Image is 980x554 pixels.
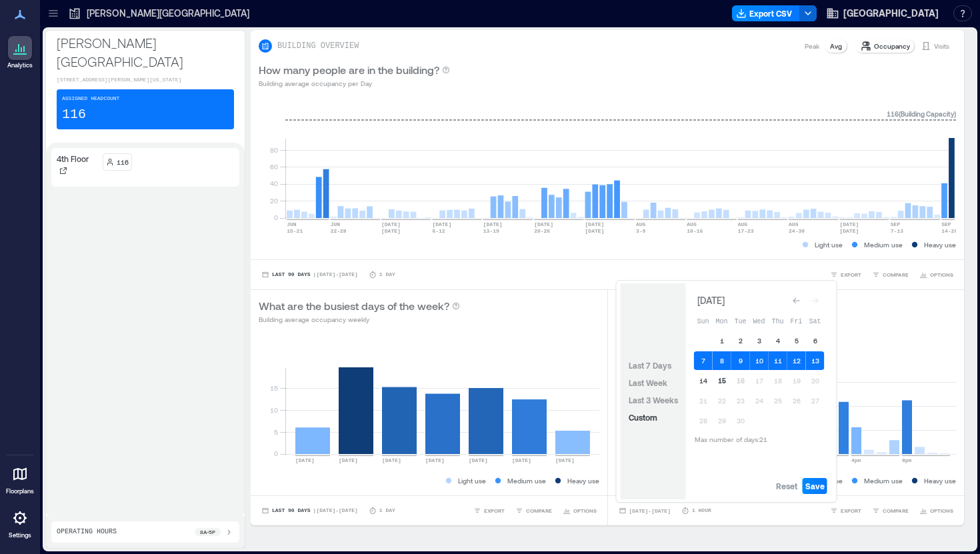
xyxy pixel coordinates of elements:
button: Last 90 Days |[DATE]-[DATE] [259,268,361,281]
span: Mon [715,318,727,325]
th: Tuesday [731,311,750,330]
span: OPTIONS [930,507,953,515]
button: Last 3 Weeks [626,392,681,408]
p: 8a - 5p [200,528,215,536]
button: 12 [787,351,806,370]
text: 22-28 [331,228,347,234]
text: AUG [738,221,748,227]
button: COMPARE [869,504,911,517]
span: EXPORT [841,271,861,279]
text: 17-23 [738,228,754,234]
p: Heavy use [924,475,956,486]
th: Friday [787,311,806,330]
button: 8 [713,351,731,370]
button: 9 [731,351,750,370]
p: [PERSON_NAME][GEOGRAPHIC_DATA] [87,7,249,20]
span: OPTIONS [573,507,597,515]
span: Tue [734,318,746,325]
tspan: 40 [270,179,278,187]
p: Medium use [864,239,903,250]
text: [DATE] [585,221,605,227]
p: BUILDING OVERVIEW [277,41,359,51]
p: Light use [815,239,843,250]
span: Reset [776,481,797,491]
tspan: 60 [270,163,278,171]
button: 5 [787,331,806,350]
text: [DATE] [425,457,445,463]
button: 3 [750,331,769,350]
span: [GEOGRAPHIC_DATA] [843,7,939,20]
p: Visits [934,41,949,51]
button: 10 [750,351,769,370]
text: 20-26 [534,228,550,234]
th: Sunday [694,311,713,330]
p: 1 Day [379,271,395,279]
button: 6 [806,331,825,350]
button: Last Week [626,375,670,391]
span: Fri [790,318,802,325]
button: Go to previous month [787,291,806,310]
text: AUG [636,221,646,227]
button: 16 [731,371,750,390]
text: JUN [287,221,297,227]
span: Last Week [629,378,667,387]
button: 30 [731,411,750,430]
span: Last 7 Days [629,361,671,370]
span: COMPARE [883,507,909,515]
th: Monday [713,311,731,330]
span: [DATE] - [DATE] [629,508,671,514]
span: OPTIONS [930,271,953,279]
button: 27 [806,391,825,410]
button: 4 [769,331,787,350]
p: Medium use [507,475,546,486]
p: 116 [117,157,129,167]
text: 10-16 [687,228,703,234]
span: Sun [697,318,709,325]
button: OPTIONS [917,268,956,281]
span: EXPORT [484,507,505,515]
span: Last 3 Weeks [629,395,678,405]
button: Last 90 Days |[DATE]-[DATE] [259,504,361,517]
p: Floorplans [6,487,34,495]
tspan: 0 [274,213,278,221]
button: Reset [773,478,800,494]
text: 4pm [851,457,861,463]
button: 15 [713,371,731,390]
button: Export CSV [732,5,800,21]
button: OPTIONS [917,504,956,517]
button: Custom [626,409,660,425]
text: 7-13 [891,228,903,234]
span: Custom [629,413,657,422]
text: SEP [941,221,951,227]
text: [DATE] [483,221,503,227]
a: Analytics [3,32,37,73]
button: 25 [769,391,787,410]
p: [STREET_ADDRESS][PERSON_NAME][US_STATE] [57,76,234,84]
text: 15-21 [287,228,303,234]
button: 7 [694,351,713,370]
a: Floorplans [2,458,38,499]
button: 17 [750,371,769,390]
button: [DATE]-[DATE] [616,504,673,517]
p: How many people are in the building? [259,62,439,78]
text: [DATE] [534,221,553,227]
p: Peak [805,41,819,51]
p: Analytics [7,61,33,69]
tspan: 80 [270,146,278,154]
span: Max number of days: 21 [695,435,767,443]
text: [DATE] [469,457,488,463]
tspan: 15 [270,384,278,392]
button: 2 [731,331,750,350]
text: [DATE] [381,228,401,234]
text: JUN [331,221,341,227]
p: What are the busiest days of the week? [259,298,449,314]
text: [DATE] [381,221,401,227]
p: Operating Hours [57,527,117,537]
text: 14-20 [941,228,957,234]
p: 1 Hour [692,507,711,515]
button: 24 [750,391,769,410]
text: [DATE] [585,228,605,234]
p: Assigned Headcount [62,95,119,103]
p: 4th Floor [57,153,89,164]
button: 19 [787,371,806,390]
